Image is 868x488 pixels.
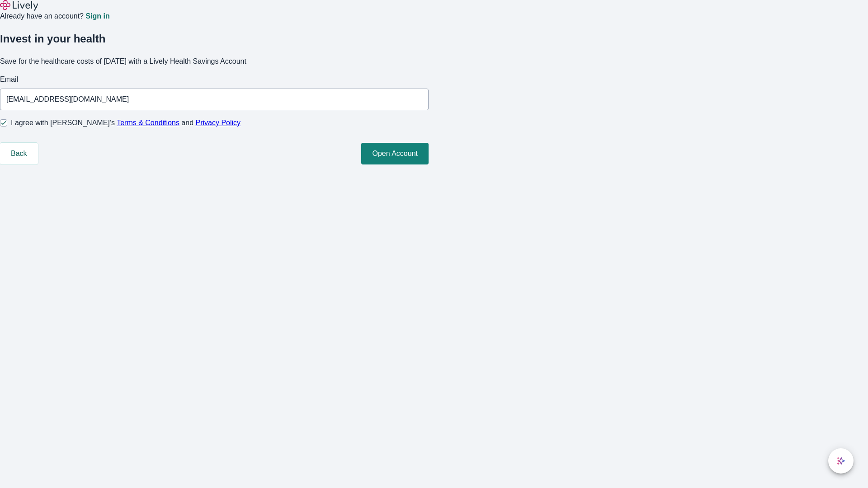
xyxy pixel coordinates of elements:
svg: Lively AI Assistant [836,456,845,465]
span: I agree with [PERSON_NAME]’s and [11,117,241,128]
a: Sign in [85,13,109,20]
a: Terms & Conditions [117,119,179,127]
a: Privacy Policy [196,119,241,127]
button: Open Account [361,143,429,164]
button: chat [828,448,854,474]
